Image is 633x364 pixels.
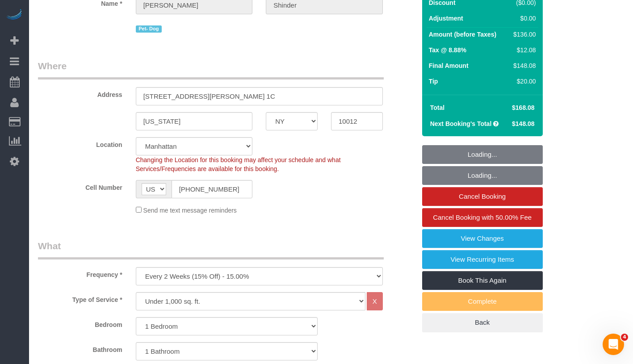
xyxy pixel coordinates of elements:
label: Address [31,87,129,99]
label: Final Amount [429,61,469,70]
input: Zip Code [331,112,383,130]
label: Type of Service * [31,292,129,304]
span: 4 [621,334,628,341]
span: Pet- Dog [136,25,162,33]
a: Back [422,313,543,332]
label: Cell Number [31,180,129,192]
div: $148.08 [510,61,536,70]
label: Frequency * [31,267,129,279]
span: Cancel Booking with 50.00% Fee [433,213,532,221]
strong: Next Booking's Total [430,120,492,127]
label: Adjustment [429,14,463,23]
span: Send me text message reminders [143,207,237,214]
a: Cancel Booking with 50.00% Fee [422,208,543,227]
span: $148.08 [512,120,535,127]
a: Book This Again [422,271,543,290]
legend: Where [38,59,384,79]
iframe: Intercom live chat [603,334,624,355]
label: Tax @ 8.88% [429,46,466,54]
a: View Recurring Items [422,250,543,269]
div: $136.00 [510,30,536,39]
label: Amount (before Taxes) [429,30,496,39]
input: City [136,112,253,130]
label: Bathroom [31,342,129,354]
div: $0.00 [510,14,536,23]
strong: Total [430,104,444,111]
span: Changing the Location for this booking may affect your schedule and what Services/Frequencies are... [136,156,341,172]
img: Automaid Logo [5,9,23,21]
label: Location [31,137,129,149]
label: Tip [429,77,438,86]
span: $168.08 [512,104,535,111]
a: Cancel Booking [422,187,543,206]
label: Bedroom [31,317,129,329]
div: $20.00 [510,77,536,86]
div: $12.08 [510,46,536,54]
a: View Changes [422,229,543,248]
legend: What [38,239,384,259]
input: Cell Number [172,180,253,198]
